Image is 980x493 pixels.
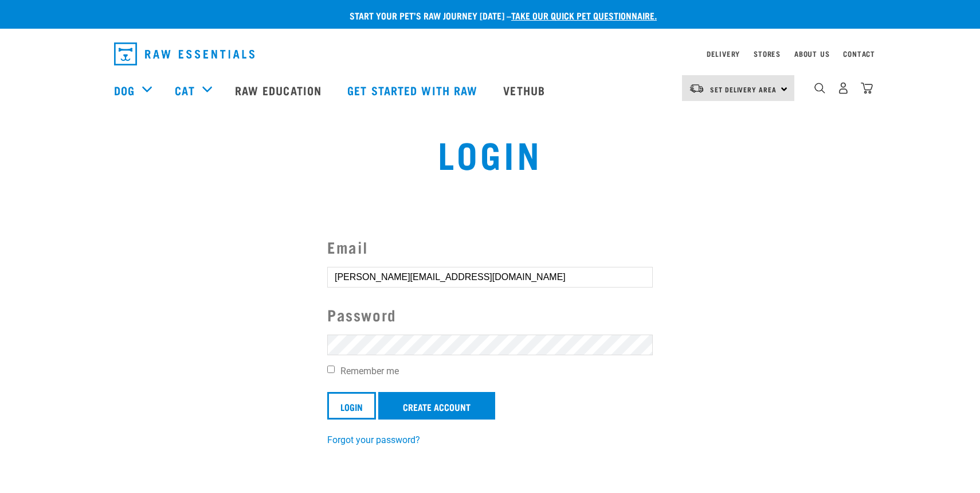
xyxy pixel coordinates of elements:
[327,235,653,259] label: Email
[327,434,420,445] a: Forgot your password?
[175,81,194,99] a: Cat
[492,67,559,113] a: Vethub
[336,67,492,113] a: Get started with Raw
[327,392,376,420] input: Login
[327,366,335,373] input: Remember me
[511,13,657,18] a: take our quick pet questionnaire.
[224,67,336,113] a: Raw Education
[843,52,875,56] a: Contact
[378,392,495,420] a: Create Account
[327,364,653,378] label: Remember me
[707,52,740,56] a: Delivery
[105,38,875,70] nav: dropdown navigation
[861,82,873,94] img: home-icon@2x.png
[837,82,849,94] img: user.png
[794,52,829,56] a: About Us
[327,303,653,327] label: Password
[114,42,254,65] img: Raw Essentials Logo
[689,83,704,94] img: van-moving.png
[754,52,781,56] a: Stores
[710,87,777,91] span: Set Delivery Area
[184,133,796,174] h1: Login
[114,81,135,99] a: Dog
[814,83,825,94] img: home-icon-1@2x.png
